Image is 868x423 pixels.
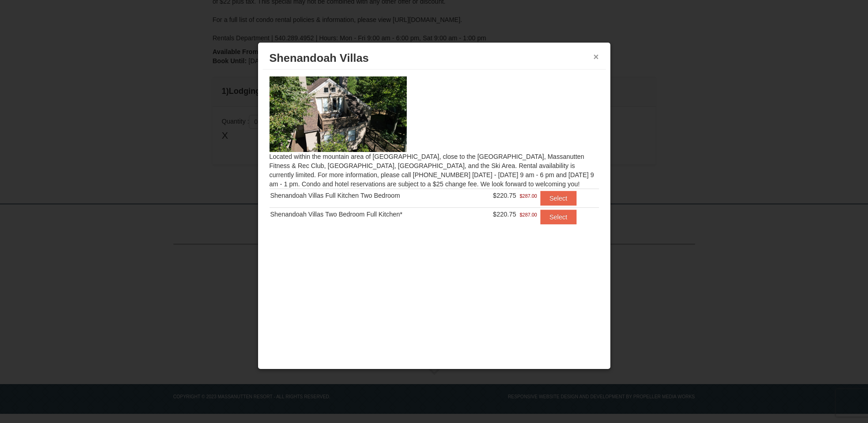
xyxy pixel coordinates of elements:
[593,52,599,61] button: ×
[270,210,469,219] div: Shenandoah Villas Two Bedroom Full Kitchen*
[540,210,577,224] button: Select
[520,210,537,219] span: $287.00
[493,211,516,218] span: $220.75
[540,191,577,206] button: Select
[263,70,606,242] div: Located within the mountain area of [GEOGRAPHIC_DATA], close to the [GEOGRAPHIC_DATA], Massanutte...
[270,76,407,152] img: 19219019-2-e70bf45f.jpg
[270,52,369,64] span: Shenandoah Villas
[520,191,537,201] span: $287.00
[493,192,516,199] span: $220.75
[270,191,469,200] div: Shenandoah Villas Full Kitchen Two Bedroom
